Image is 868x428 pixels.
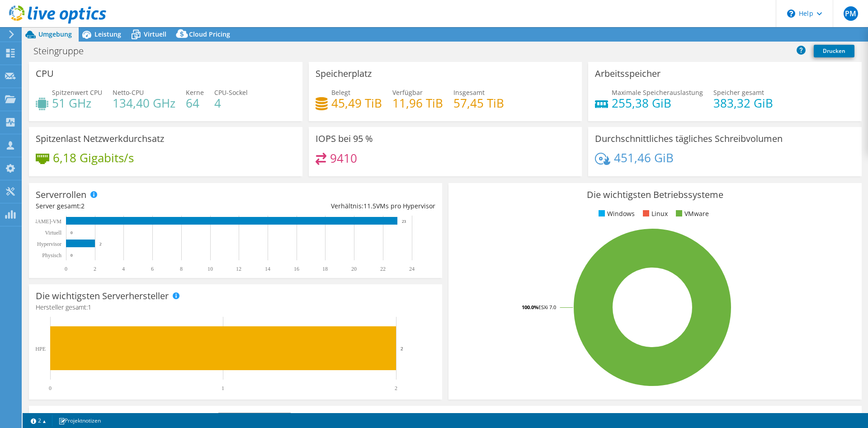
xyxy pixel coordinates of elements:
span: Verfügbar [392,88,423,97]
text: 0 [71,230,73,235]
li: Netzwerkdurchsatz [673,413,743,423]
span: 1 [88,303,91,311]
h3: Spitzenlast Netzwerkdurchsatz [36,134,164,144]
li: Latenz [749,413,779,423]
text: 23 [402,219,406,224]
li: Windows [596,209,635,219]
h1: Steingruppe [29,46,98,56]
h4: 6,18 Gigabits/s [53,153,134,163]
text: 10 [208,266,213,272]
span: Virtuell [144,30,166,38]
tspan: ESXi 7.0 [538,304,556,310]
text: 2 [395,385,397,391]
text: 2 [401,346,403,351]
text: 18 [322,266,328,272]
h4: Hersteller gesamt: [36,302,435,312]
h4: 383,32 GiB [713,98,773,108]
span: Spitzenwert CPU [52,88,102,97]
text: HPE [35,346,46,352]
li: IOPS pro Sekunde [785,413,850,423]
text: 0 [71,253,73,258]
li: VMware [674,209,709,219]
svg: \n [787,9,795,18]
span: Netto-CPU [113,88,144,97]
a: Projektnotizen [52,415,107,426]
h4: 451,46 GiB [614,153,674,163]
text: 0 [65,266,67,272]
text: Virtuell [45,230,61,236]
div: Server gesamt: [36,201,236,211]
h4: 45,49 TiB [331,98,382,108]
h4: 11,96 TiB [392,98,443,108]
text: 22 [380,266,386,272]
li: Arbeitsspeicher [580,413,638,423]
span: PM [844,6,858,21]
h3: IOPS bei 95 % [316,134,373,144]
div: Verhältnis: VMs pro Hypervisor [236,201,435,211]
h3: Arbeitsspeicher [595,69,660,79]
h3: Serverrollen [36,190,86,200]
text: Hypervisor [37,241,61,247]
li: Linux [641,209,668,219]
text: 0 [49,385,52,391]
text: 2 [94,266,96,272]
h4: 134,40 GHz [113,98,175,108]
span: Kerne [186,88,204,97]
a: Drucken [814,45,854,57]
span: 11.5 [363,202,376,210]
span: Maximale Speicherauslastung [612,88,703,97]
text: 12 [236,266,241,272]
h3: Durchschnittliches tägliches Schreibvolumen [595,134,783,144]
h4: 4 [214,98,248,108]
text: 2 [99,242,102,246]
span: Leistung [94,30,121,38]
text: 14 [265,266,270,272]
span: Speicher gesamt [713,88,764,97]
text: 20 [351,266,357,272]
span: 2 [81,202,85,210]
h4: 51 GHz [52,98,102,108]
a: 2 [24,415,52,426]
h4: 64 [186,98,204,108]
text: 6 [151,266,154,272]
span: Insgesamt [453,88,485,97]
text: Physisch [42,252,61,259]
span: Cloud Pricing [189,30,230,38]
h3: CPU [36,69,54,79]
h3: Die wichtigsten Betriebssysteme [455,190,855,200]
li: CPU [644,413,667,423]
text: 24 [409,266,415,272]
text: 4 [122,266,125,272]
h4: 57,45 TiB [453,98,504,108]
span: CPU-Sockel [214,88,248,97]
h3: Speicherplatz [316,69,372,79]
text: 8 [180,266,183,272]
h4: 9410 [330,153,357,163]
text: 1 [222,385,224,391]
h4: 255,38 GiB [612,98,703,108]
h3: Die wichtigsten Serverhersteller [36,291,169,301]
text: 16 [294,266,299,272]
span: Belegt [331,88,350,97]
tspan: 100.0% [522,304,538,310]
span: Umgebung [38,30,72,38]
